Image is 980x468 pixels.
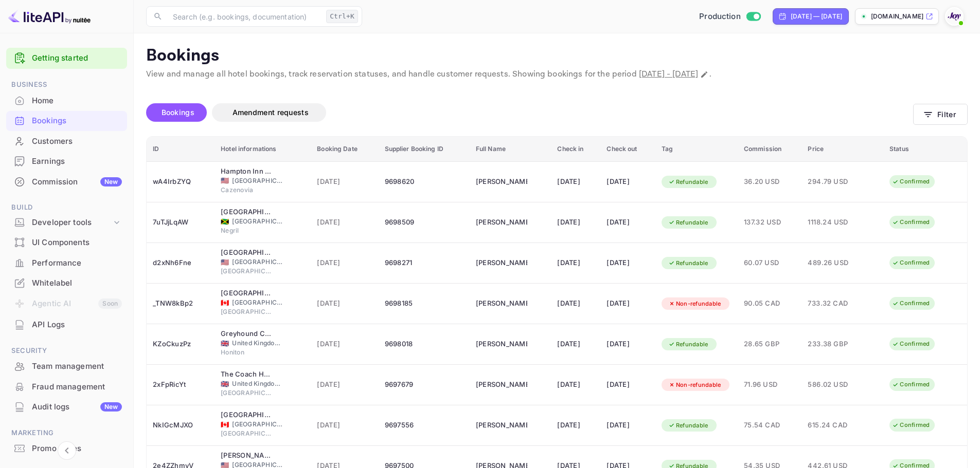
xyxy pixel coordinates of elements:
p: Bookings [146,46,968,66]
div: 9697679 [385,377,464,393]
a: Getting started [32,52,122,64]
th: Supplier Booking ID [379,137,470,162]
div: Non-refundable [662,297,728,310]
span: 586.02 USD [808,379,859,390]
span: 36.20 USD [744,176,796,188]
span: 75.54 CAD [744,420,796,431]
span: [GEOGRAPHIC_DATA] [232,176,283,185]
a: Whitelabel [6,273,127,292]
a: API Logs [6,315,127,334]
a: CommissionNew [6,172,127,191]
div: Confirmed [885,419,936,432]
div: [DATE] [607,214,649,231]
th: Full Name [470,137,551,162]
div: Performance [32,257,122,269]
div: 9698185 [385,295,464,312]
div: Refundable [662,338,715,351]
input: Search (e.g. bookings, documentation) [167,6,322,27]
span: [GEOGRAPHIC_DATA] [232,257,283,267]
img: With Joy [946,8,963,25]
span: United States of America [221,259,229,266]
button: Filter [913,104,968,125]
div: Customers [32,136,122,147]
span: United Kingdom of Great Britain and Northern Ireland [221,381,229,387]
div: Refundable [662,216,715,229]
span: Production [699,11,741,23]
span: United States of America [221,177,229,184]
div: The Coach House [221,369,272,380]
div: Azul Beach Resort Negril, Gourmet All Inclusive by Karisma [221,207,272,217]
div: wA4IrbZYQ [153,174,208,190]
span: 60.07 USD [744,257,796,269]
div: Fraud management [32,381,122,393]
th: Check out [600,137,655,162]
button: Collapse navigation [58,441,76,460]
div: Confirmed [885,216,936,229]
span: [GEOGRAPHIC_DATA] [221,429,272,438]
div: 9698620 [385,174,464,190]
span: 137.32 USD [744,217,796,228]
div: [DATE] [607,377,649,393]
span: 294.79 USD [808,176,859,188]
span: 489.26 USD [808,257,859,269]
div: Non-refundable [662,379,728,391]
span: United Kingdom of Great Britain and Northern Ireland [221,340,229,347]
span: Amendment requests [233,108,309,117]
div: Confirmed [885,256,936,269]
div: Switch to Sandbox mode [695,11,764,23]
a: Team management [6,357,127,376]
span: [DATE] [317,379,372,390]
div: Nancy Coutu [476,417,527,434]
div: 9697556 [385,417,464,434]
div: Getting started [6,48,127,69]
div: Hampton Inn & Suites Cazenovia [221,166,272,177]
div: Promo codes [6,439,127,459]
span: Business [6,79,127,90]
a: Performance [6,253,127,272]
div: Confirmed [885,297,936,310]
div: Earnings [6,152,127,172]
div: [DATE] [607,417,649,434]
div: [DATE] [557,214,594,231]
span: [DATE] [317,217,372,228]
th: Commission [738,137,802,162]
img: LiteAPI logo [8,8,91,25]
div: Audit logs [32,401,122,413]
span: [DATE] [317,257,372,269]
span: Canada [221,299,229,306]
div: Confirmed [885,175,936,188]
div: Promo codes [32,443,122,455]
div: [DATE] [557,336,594,352]
div: [DATE] — [DATE] [791,12,842,21]
a: Bookings [6,111,127,130]
div: [DATE] [557,417,594,434]
span: 28.65 GBP [744,339,796,350]
span: Marketing [6,427,127,439]
div: [DATE] [557,377,594,393]
a: Earnings [6,152,127,171]
div: account-settings tabs [146,103,913,122]
div: Bookings [6,111,127,131]
th: Hotel informations [215,137,311,162]
div: Customers [6,132,127,152]
a: Customers [6,132,127,151]
span: [DATE] - [DATE] [639,69,698,80]
div: UI Components [32,237,122,249]
span: 615.24 CAD [808,420,859,431]
div: Jeffrey Champ [476,214,527,231]
div: [DATE] [607,255,649,271]
div: [DATE] [607,295,649,312]
th: ID [147,137,215,162]
div: Refundable [662,257,715,270]
div: Team management [6,357,127,377]
div: New [100,402,122,411]
th: Price [801,137,883,162]
th: Tag [655,137,738,162]
div: UI Components [6,233,127,253]
span: Bookings [162,108,194,117]
div: Commission [32,176,122,188]
span: [DATE] [317,420,372,431]
th: Booking Date [311,137,378,162]
div: Laurie Evans [476,174,527,190]
span: Negril [221,226,272,235]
